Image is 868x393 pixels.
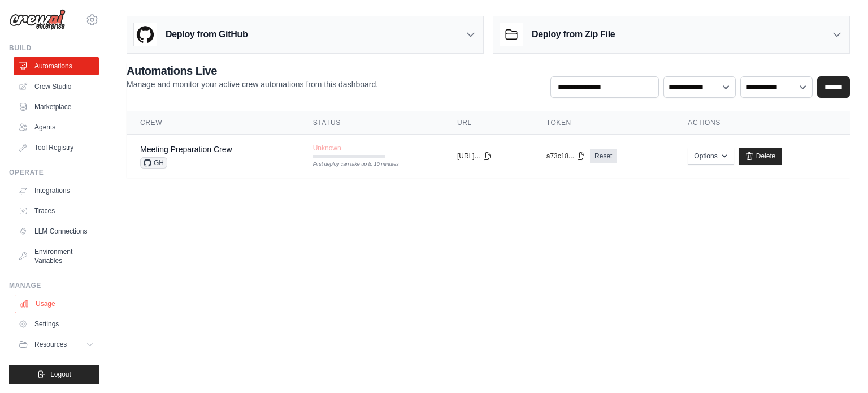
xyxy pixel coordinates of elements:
[811,339,868,393] iframe: Chat Widget
[14,335,99,353] button: Resources
[674,111,850,135] th: Actions
[300,111,444,135] th: Status
[532,28,615,41] h3: Deploy from Zip File
[140,145,232,154] a: Meeting Preparation Crew
[14,139,99,157] a: Tool Registry
[313,161,385,169] div: First deploy can take up to 10 minutes
[14,202,99,220] a: Traces
[14,182,99,200] a: Integrations
[34,340,67,349] span: Resources
[127,111,300,135] th: Crew
[9,281,99,290] div: Manage
[14,77,99,96] a: Crew Studio
[688,148,734,165] button: Options
[313,144,341,153] span: Unknown
[140,157,167,169] span: GH
[14,98,99,116] a: Marketplace
[9,44,99,53] div: Build
[9,168,99,177] div: Operate
[14,315,99,333] a: Settings
[14,57,99,75] a: Automations
[9,365,99,384] button: Logout
[546,152,585,161] button: a73c18...
[14,243,99,270] a: Environment Variables
[9,9,66,31] img: Logo
[166,28,248,41] h3: Deploy from GitHub
[811,339,868,393] div: Widget de chat
[50,370,71,379] span: Logout
[533,111,675,135] th: Token
[590,149,617,163] a: Reset
[127,63,378,79] h2: Automations Live
[134,23,157,46] img: GitHub Logo
[127,79,378,90] p: Manage and monitor your active crew automations from this dashboard.
[739,148,782,165] a: Delete
[14,222,99,240] a: LLM Connections
[444,111,533,135] th: URL
[14,118,99,136] a: Agents
[15,295,100,313] a: Usage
